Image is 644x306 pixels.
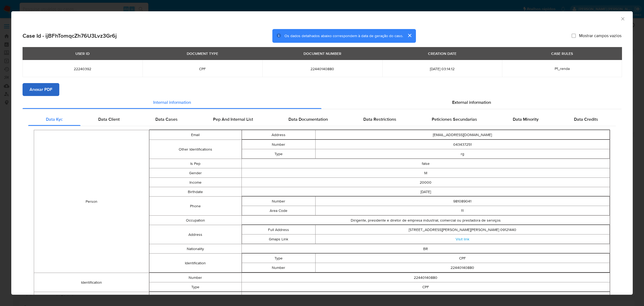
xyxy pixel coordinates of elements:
td: M [241,168,610,178]
td: Nationality [149,244,241,254]
td: Area Code [242,206,315,215]
td: Number [149,273,241,282]
td: Person [34,130,149,273]
span: Mostrar campos vazios [579,33,621,38]
td: Income [149,178,241,187]
button: cerrar [403,29,416,42]
span: Peticiones Secundarias [432,116,477,122]
td: Type [242,254,315,263]
td: Email [149,130,241,140]
td: [STREET_ADDRESS][PERSON_NAME][PERSON_NAME] 09121440 [315,225,609,234]
td: Dirigente, presidente e diretor de empresa industrial, comercial ou prestadora de serviços [241,216,610,225]
span: External information [452,99,491,105]
button: Anexar PDF [23,83,59,96]
input: Mostrar campos vazios [572,34,576,38]
td: [DATE] [241,187,610,197]
td: Number [242,263,315,272]
td: 11 [315,206,609,215]
td: CPF [241,282,610,292]
span: Data Client [98,116,120,122]
div: DOCUMENT NUMBER [300,49,345,58]
span: Data Documentation [288,116,328,122]
td: Address [149,225,241,244]
td: rg [315,149,609,159]
td: Birthdate [149,187,241,197]
span: Data Kyc [46,116,63,122]
td: [EMAIL_ADDRESS][DOMAIN_NAME] [315,130,609,140]
td: Phone [149,197,241,216]
span: CPF [149,66,256,71]
button: Fechar a janela [620,16,625,21]
td: Other Identifications [149,140,241,159]
td: 20000 [241,178,610,187]
td: Number [242,197,315,206]
div: closure-recommendation-modal [11,11,633,295]
td: [PERSON_NAME] [PERSON_NAME] [241,292,610,301]
td: 22440140880 [241,273,610,282]
h2: Case Id - ijBFhTomqcZh76U3Lvz3Gr6j [23,32,117,39]
td: Identification [149,254,241,273]
td: Gender [149,168,241,178]
span: Os dados detalhados abaixo correspondem à data de geração do caso. [284,33,403,38]
span: Data Credits [574,116,598,122]
span: Data Minority [513,116,539,122]
div: Detailed internal info [28,113,616,126]
td: 22440140880 [315,263,609,272]
td: Gmaps Link [242,234,315,244]
span: 22440140880 [269,66,376,71]
td: Type [242,149,315,159]
span: Pf_renda [555,66,570,71]
span: Anexar PDF [30,84,52,95]
td: Full Address [242,225,315,234]
td: Is Pep [149,159,241,168]
div: CASE RULES [548,49,576,58]
div: CREATION DATE [425,49,460,58]
td: Type [149,282,241,292]
td: Preferred Full [149,292,241,301]
td: CPF [315,254,609,263]
td: BR [241,244,610,254]
span: Internal information [153,99,191,105]
td: false [241,159,610,168]
td: 981089041 [315,197,609,206]
span: Pep And Internal List [213,116,253,122]
span: Data Cases [155,116,178,122]
span: Data Restrictions [363,116,396,122]
span: 22240392 [29,66,136,71]
div: USER ID [72,49,93,58]
td: 043437251 [315,140,609,149]
td: Address [242,130,315,140]
td: Identification [34,273,149,292]
a: Visit link [456,236,469,242]
span: [DATE] 03:14:12 [389,66,496,71]
div: DOCUMENT TYPE [184,49,221,58]
td: Occupation [149,216,241,225]
td: Number [242,140,315,149]
div: Detailed info [23,96,621,109]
